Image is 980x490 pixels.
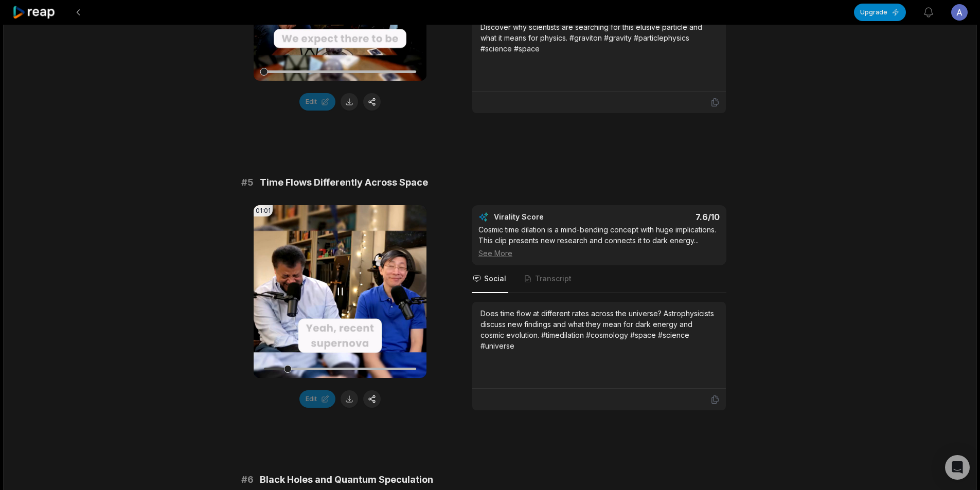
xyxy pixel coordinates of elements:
[484,274,506,284] span: Social
[254,205,426,378] video: Your browser does not support mp4 format.
[241,175,254,190] span: # 5
[480,11,718,54] div: Could the graviton be the missing link in our understanding of gravity? Discover why scientists a...
[299,390,335,408] button: Edit
[610,212,720,222] div: 7.6 /10
[299,93,335,111] button: Edit
[478,248,720,259] div: See More
[260,473,433,487] span: Black Holes and Quantum Speculation
[260,175,428,190] span: Time Flows Differently Across Space
[535,274,572,284] span: Transcript
[472,265,726,293] nav: Tabs
[494,212,604,222] div: Virality Score
[854,4,906,21] button: Upgrade
[945,455,970,480] div: Open Intercom Messenger
[480,308,718,351] div: Does time flow at different rates across the universe? Astrophysicists discuss new findings and w...
[478,224,720,259] div: Cosmic time dilation is a mind-bending concept with huge implications. This clip presents new res...
[241,473,254,487] span: # 6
